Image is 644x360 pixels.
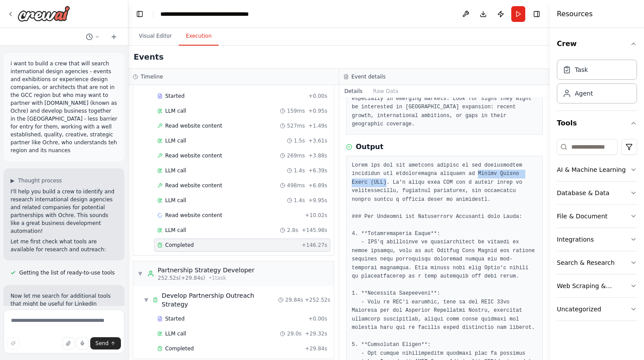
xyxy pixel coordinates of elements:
div: Search & Research [557,258,615,267]
div: Task [575,65,588,74]
span: + 0.95s [308,107,327,114]
span: 29.84s [285,296,303,303]
button: Start a new chat [107,32,121,42]
div: AI & Machine Learning [557,165,626,174]
span: + 145.98s [302,227,327,234]
button: Search & Research [557,251,637,274]
span: 2.8s [287,227,298,234]
span: 1.5s [294,137,305,144]
img: Logo [18,6,70,21]
div: Tools [557,135,637,328]
span: + 29.84s [305,345,327,352]
span: LLM call [165,107,186,114]
span: + 1.49s [308,122,327,129]
span: + 3.88s [308,152,327,159]
span: 1.4s [294,167,305,174]
span: + 6.89s [308,182,327,189]
div: Agent [575,89,593,98]
p: I'll help you build a crew to identify and research international design agencies and related com... [11,188,117,235]
p: Now let me search for additional tools that might be useful for LinkedIn outreach and business de... [11,292,117,316]
div: Partnership Strategy Developer [158,266,255,274]
button: File & Document [557,205,637,228]
span: 527ms [287,122,305,129]
span: Thought process [18,177,62,184]
span: ▼ [138,270,143,277]
span: LLM call [165,167,186,174]
nav: breadcrumb [160,10,259,18]
button: Switch to previous chat [82,32,103,42]
span: + 146.27s [302,242,327,249]
span: 1.4s [294,197,305,204]
span: • 1 task [209,274,226,282]
span: Completed [165,345,194,352]
div: Crew [557,56,637,110]
span: Read website content [165,152,222,159]
span: + 6.39s [308,167,327,174]
button: Web Scraping & Browsing [557,274,637,297]
span: LLM call [165,227,186,234]
span: 269ms [287,152,305,159]
button: Hide left sidebar [134,8,146,20]
button: Hide right sidebar [531,8,543,20]
span: Read website content [165,122,222,129]
button: Execution [179,27,219,46]
span: Read website content [165,212,222,219]
button: ▶Thought process [11,177,62,184]
span: ▶ [11,177,14,184]
button: Integrations [557,228,637,251]
span: Completed [165,242,194,249]
div: Integrations [557,235,594,244]
span: ▼ [144,296,149,303]
span: + 3.61s [308,137,327,144]
span: 252.52s (+29.84s) [158,274,205,282]
span: 159ms [287,107,305,114]
button: Database & Data [557,182,637,204]
span: LLM call [165,197,186,204]
button: Upload files [62,337,74,349]
button: Raw Data [368,85,404,97]
span: + 10.02s [305,212,327,219]
button: Visual Editor [132,27,179,46]
span: Getting the list of ready-to-use tools [19,269,115,276]
div: Web Scraping & Browsing [557,282,630,290]
span: 498ms [287,182,305,189]
span: Develop Partnership Outreach Strategy [162,291,278,309]
h4: Resources [557,9,593,19]
div: Uncategorized [557,305,601,314]
div: File & Document [557,212,608,221]
span: LLM call [165,137,186,144]
h2: Events [134,51,163,63]
p: Let me first check what tools are available for research and outreach: [11,238,117,253]
button: Details [339,85,368,97]
span: Started [165,315,184,322]
button: Uncategorized [557,298,637,321]
span: + 0.00s [308,315,327,322]
button: Crew [557,32,637,56]
p: i want to build a crew that will search international design agencies - events and exhibitions or... [11,60,117,154]
span: Read website content [165,182,222,189]
button: Tools [557,111,637,135]
div: Database & Data [557,189,609,197]
h3: Timeline [141,73,163,80]
button: Click to speak your automation idea [76,337,88,349]
span: Started [165,93,184,100]
h3: Event details [351,73,386,80]
span: 29.0s [287,330,301,337]
span: + 0.00s [308,93,327,100]
button: AI & Machine Learning [557,158,637,181]
span: + 252.52s [305,296,330,303]
button: Send [90,337,121,349]
span: + 29.32s [305,330,327,337]
h3: Output [356,142,383,152]
span: LLM call [165,330,186,337]
span: + 9.95s [308,197,327,204]
span: Send [96,340,109,347]
button: Improve this prompt [7,337,19,349]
